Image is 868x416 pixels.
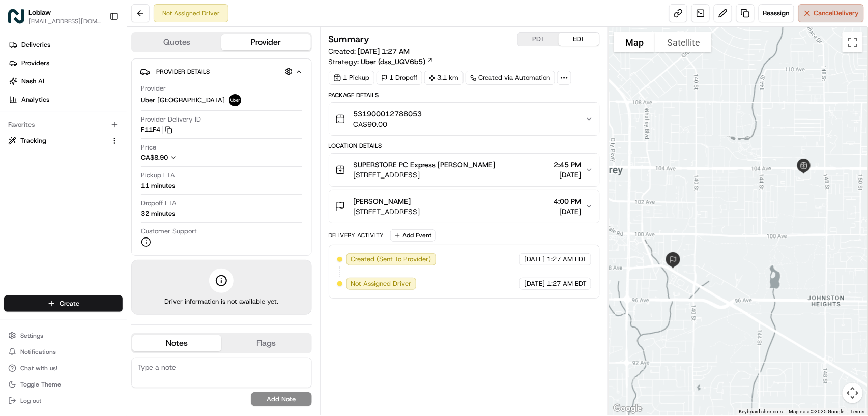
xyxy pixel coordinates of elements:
[72,252,123,260] a: Powered byPylon
[524,279,545,288] span: [DATE]
[798,4,864,22] button: CancelDelivery
[554,206,581,217] span: [DATE]
[843,32,863,52] button: Toggle fullscreen view
[843,383,863,403] button: Map camera controls
[329,231,384,240] div: Delivery Activity
[90,185,111,193] span: [DATE]
[86,228,94,236] div: 💻
[547,279,587,288] span: 1:27 AM EDT
[10,97,28,115] img: 1736555255976-a54dd68f-1ca7-489b-9aae-adbdc363a1c4
[32,158,84,166] span: Klarizel Pensader
[8,136,106,145] a: Tracking
[60,299,79,308] span: Create
[4,377,123,392] button: Toggle Theme
[141,209,175,218] div: 32 minutes
[814,9,859,18] span: Cancel Delivery
[361,56,426,67] span: Uber (dss_UQV6b5)
[84,185,88,193] span: •
[141,153,230,162] button: CA$8.90
[132,335,221,351] button: Notes
[141,199,177,208] span: Dropoff ETA
[518,33,559,46] button: PDT
[86,158,90,166] span: •
[554,160,581,170] span: 2:45 PM
[10,175,26,192] img: Jandy Espique
[92,158,120,166] span: 12:18 PM
[20,397,41,405] span: Log out
[4,4,105,28] button: LoblawLoblaw[EMAIL_ADDRESS][DOMAIN_NAME]
[173,100,185,112] button: Start new chat
[424,71,464,85] div: 3.1 km
[10,41,185,57] p: Welcome 👋
[559,33,599,46] button: EDT
[141,84,166,93] span: Provider
[466,71,555,85] a: Created via Automation
[158,130,185,142] button: See all
[789,409,845,414] span: Map data ©2025 Google
[739,408,783,415] button: Keyboard shortcuts
[141,96,225,105] span: Uber [GEOGRAPHIC_DATA]
[554,196,581,206] span: 4:00 PM
[354,109,422,119] span: 531900012788053
[655,32,712,52] button: Show satellite imagery
[4,73,127,90] a: Nash AI
[4,329,123,343] button: Settings
[26,66,168,76] input: Clear
[20,136,46,145] span: Tracking
[20,158,28,166] img: 1736555255976-a54dd68f-1ca7-489b-9aae-adbdc363a1c4
[4,55,127,71] a: Providers
[351,279,412,288] span: Not Assigned Driver
[229,94,241,106] img: uber-new-logo.jpeg
[46,107,140,115] div: We're available if you need us!
[614,32,655,52] button: Show street map
[221,34,310,50] button: Provider
[6,223,82,242] a: 📗Knowledge Base
[329,71,374,85] div: 1 Pickup
[21,40,50,49] span: Deliveries
[354,119,422,129] span: CA$90.00
[329,46,410,56] span: Created:
[329,35,370,44] h3: Summary
[547,255,587,264] span: 1:27 AM EDT
[351,255,431,264] span: Created (Sent To Provider)
[554,170,581,180] span: [DATE]
[354,196,411,206] span: [PERSON_NAME]
[141,125,172,134] button: F11F4
[141,171,175,180] span: Pickup ETA
[20,186,28,194] img: 1736555255976-a54dd68f-1ca7-489b-9aae-adbdc363a1c4
[21,95,49,104] span: Analytics
[377,71,422,85] div: 1 Dropoff
[354,170,496,180] span: [STREET_ADDRESS]
[329,103,600,135] button: 531900012788053CA$90.00
[20,348,56,356] span: Notifications
[4,37,127,53] a: Deliveries
[28,17,101,25] button: [EMAIL_ADDRESS][DOMAIN_NAME]
[354,206,420,217] span: [STREET_ADDRESS]
[8,8,24,24] img: Loblaw
[10,10,31,31] img: Nash
[28,7,51,17] button: Loblaw
[21,58,49,68] span: Providers
[524,255,545,264] span: [DATE]
[4,361,123,375] button: Chat with us!
[763,9,790,18] span: Reassign
[10,228,18,236] div: 📗
[4,92,127,108] a: Analytics
[21,77,44,86] span: Nash AI
[82,223,167,242] a: 💻API Documentation
[20,364,57,372] span: Chat with us!
[21,97,40,115] img: 1724597045416-56b7ee45-8013-43a0-a6f9-03cb97ddad50
[4,295,123,312] button: Create
[329,142,600,150] div: Location Details
[611,402,645,415] img: Google
[329,190,600,223] button: [PERSON_NAME][STREET_ADDRESS]4:00 PM[DATE]
[140,63,303,80] button: Provider Details
[10,132,65,140] div: Past conversations
[141,181,175,190] div: 11 minutes
[141,143,156,152] span: Price
[132,34,221,50] button: Quotes
[141,227,197,236] span: Customer Support
[611,402,645,415] a: Open this area in Google Maps (opens a new window)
